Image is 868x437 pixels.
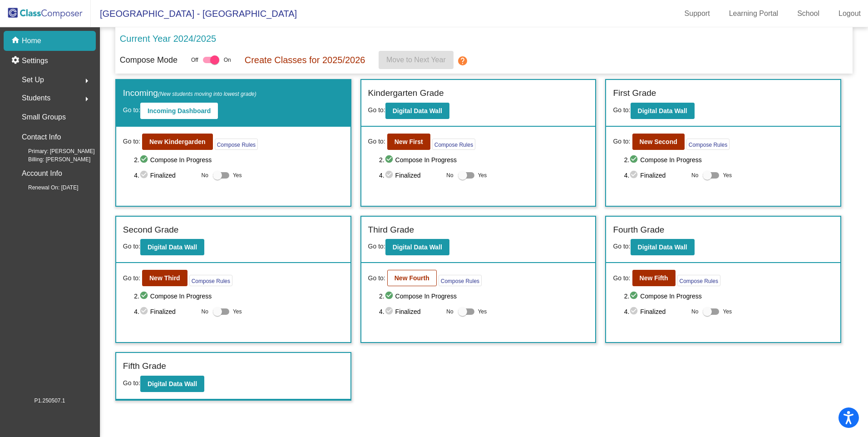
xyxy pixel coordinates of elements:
p: Current Year 2024/2025 [120,32,216,45]
button: Digital Data Wall [385,239,449,255]
label: Third Grade [368,223,414,237]
span: Move to Next Year [387,56,446,64]
span: 4. Finalized [624,306,687,317]
b: New Second [640,138,677,145]
button: Incoming Dashboard [140,103,218,119]
span: Go to: [123,243,140,250]
mat-icon: check_circle [139,170,150,181]
span: Go to: [123,273,140,283]
p: Settings [22,55,48,66]
span: Yes [233,170,242,181]
button: New Third [142,270,187,286]
span: Renewal On: [DATE] [14,184,78,192]
span: Students [22,92,50,104]
b: New Third [149,274,180,282]
span: 4. Finalized [379,306,442,317]
mat-icon: check_circle [385,306,395,317]
label: Fifth Grade [123,360,166,373]
p: Contact Info [22,131,61,144]
p: Create Classes for 2025/2026 [245,53,365,67]
mat-icon: check_circle [385,154,395,165]
b: Digital Data Wall [148,380,197,387]
button: Digital Data Wall [385,103,449,119]
span: 2. Compose In Progress [134,291,343,302]
mat-icon: settings [11,55,22,66]
span: Go to: [368,273,385,283]
span: (New students moving into lowest grade) [158,91,256,97]
p: Home [22,35,41,46]
button: Digital Data Wall [140,239,204,255]
mat-icon: arrow_right [81,75,92,86]
button: New Kindergarden [142,134,213,150]
span: Go to: [613,106,630,114]
span: 4. Finalized [134,306,197,317]
b: Digital Data Wall [393,243,442,251]
span: On [224,56,231,64]
span: 4. Finalized [624,170,687,181]
span: Go to: [123,106,140,114]
span: Go to: [368,106,385,114]
span: 2. Compose In Progress [134,154,343,165]
a: Logout [831,6,868,21]
mat-icon: check_circle [629,306,640,317]
span: 2. Compose In Progress [624,154,833,165]
button: Digital Data Wall [140,376,204,392]
span: [GEOGRAPHIC_DATA] - [GEOGRAPHIC_DATA] [91,6,297,21]
mat-icon: check_circle [385,291,395,302]
b: Digital Data Wall [638,107,687,114]
span: No [446,171,453,179]
button: Move to Next Year [379,51,454,69]
span: Go to: [123,379,140,387]
button: New Fifth [632,270,676,286]
b: Digital Data Wall [393,107,442,114]
span: No [691,171,698,179]
p: Small Groups [22,111,66,124]
mat-icon: check_circle [139,306,150,317]
a: School [790,6,827,21]
span: Primary: [PERSON_NAME] [14,147,95,155]
span: Go to: [368,137,385,146]
mat-icon: check_circle [629,291,640,302]
span: Billing: [PERSON_NAME] [14,155,90,164]
label: Incoming [123,87,256,100]
label: Kindergarten Grade [368,87,444,100]
mat-icon: check_circle [629,154,640,165]
b: Digital Data Wall [638,243,687,251]
a: Support [677,6,717,21]
p: Account Info [22,167,62,180]
span: 2. Compose In Progress [379,291,588,302]
p: Compose Mode [120,54,178,66]
span: Go to: [368,243,385,250]
span: Yes [478,306,487,317]
button: New Fourth [387,270,437,286]
mat-icon: check_circle [139,154,150,165]
b: Digital Data Wall [148,243,197,251]
span: Yes [233,306,242,317]
span: Go to: [613,137,630,146]
b: Incoming Dashboard [148,107,211,114]
span: 4. Finalized [379,170,442,181]
mat-icon: check_circle [385,170,395,181]
button: Compose Rules [439,275,482,286]
mat-icon: arrow_right [81,94,92,104]
a: Learning Portal [722,6,786,21]
label: Fourth Grade [613,223,664,237]
button: New First [387,134,430,150]
span: No [202,308,208,316]
span: Off [191,56,198,64]
span: Go to: [613,243,630,250]
button: Compose Rules [432,139,475,150]
button: Compose Rules [686,139,730,150]
label: Second Grade [123,223,179,237]
span: Yes [723,170,732,181]
span: No [691,308,698,316]
span: Go to: [613,273,630,283]
span: Yes [723,306,732,317]
mat-icon: check_circle [629,170,640,181]
b: New First [395,138,423,145]
mat-icon: help [457,55,468,66]
mat-icon: check_circle [139,291,150,302]
mat-icon: home [11,35,22,46]
span: Set Up [22,74,44,86]
button: Compose Rules [677,275,720,286]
